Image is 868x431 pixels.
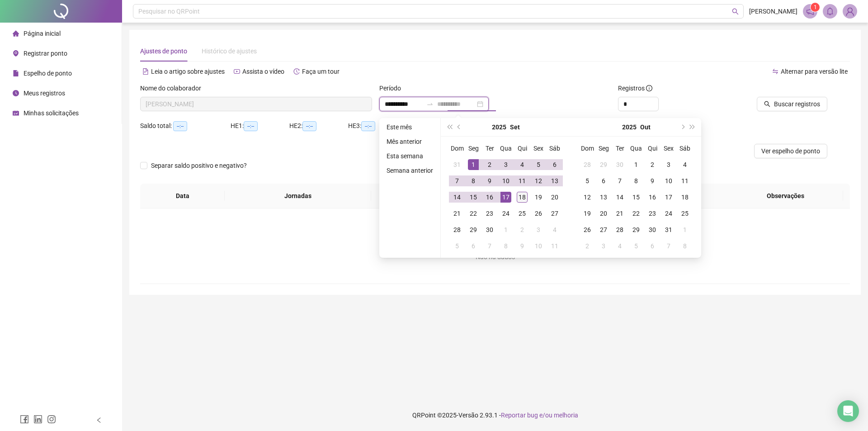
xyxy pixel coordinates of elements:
[547,140,563,156] th: Sáb
[614,208,625,219] div: 21
[202,47,257,55] span: Histórico de ajustes
[579,238,595,254] td: 2025-11-02
[24,109,79,117] span: Minhas solicitações
[348,121,407,131] div: HE 3:
[677,222,693,238] td: 2025-11-01
[514,173,530,189] td: 2025-09-11
[468,224,479,235] div: 29
[24,90,65,97] span: Meus registros
[631,208,642,219] div: 22
[660,189,677,205] td: 2025-10-17
[628,222,644,238] td: 2025-10-29
[465,205,481,222] td: 2025-09-22
[644,189,660,205] td: 2025-10-16
[647,192,658,203] div: 16
[13,70,19,76] span: file
[679,208,690,219] div: 25
[647,159,658,170] div: 2
[517,241,528,251] div: 9
[484,224,495,235] div: 30
[622,118,637,136] button: year panel
[147,161,250,171] span: Separar saldo positivo e negativo?
[500,241,511,251] div: 8
[644,222,660,238] td: 2025-10-30
[449,156,465,173] td: 2025-08-31
[13,50,19,57] span: environment
[628,173,644,189] td: 2025-10-08
[510,118,520,136] button: month panel
[595,189,612,205] td: 2025-10-13
[614,175,625,186] div: 7
[140,184,225,208] th: Data
[579,189,595,205] td: 2025-10-12
[679,175,690,186] div: 11
[644,140,660,156] th: Qui
[677,156,693,173] td: 2025-10-04
[452,241,462,251] div: 5
[679,241,690,251] div: 8
[484,241,495,251] div: 7
[749,6,797,16] span: [PERSON_NAME]
[628,156,644,173] td: 2025-10-01
[757,97,827,111] button: Buscar registros
[582,208,593,219] div: 19
[530,189,547,205] td: 2025-09-19
[660,222,677,238] td: 2025-10-31
[514,222,530,238] td: 2025-10-02
[468,175,479,186] div: 8
[677,189,693,205] td: 2025-10-18
[660,173,677,189] td: 2025-10-10
[579,222,595,238] td: 2025-10-26
[647,208,658,219] div: 23
[481,238,498,254] td: 2025-10-07
[481,222,498,238] td: 2025-09-30
[481,173,498,189] td: 2025-09-09
[140,83,207,93] label: Nome do colaborador
[484,159,495,170] div: 2
[547,173,563,189] td: 2025-09-13
[514,205,530,222] td: 2025-09-25
[598,175,609,186] div: 6
[500,159,511,170] div: 3
[598,208,609,219] div: 20
[679,159,690,170] div: 4
[612,189,628,205] td: 2025-10-14
[47,415,56,424] span: instagram
[465,156,481,173] td: 2025-09-01
[814,4,817,10] span: 1
[481,189,498,205] td: 2025-09-16
[449,238,465,254] td: 2025-10-05
[533,192,544,203] div: 19
[612,173,628,189] td: 2025-10-07
[549,224,560,235] div: 4
[465,173,481,189] td: 2025-09-08
[579,140,595,156] th: Dom
[498,222,514,238] td: 2025-10-01
[142,68,149,75] span: file-text
[468,159,479,170] div: 1
[514,238,530,254] td: 2025-10-09
[13,110,19,116] span: schedule
[660,140,677,156] th: Sex
[465,222,481,238] td: 2025-09-29
[449,205,465,222] td: 2025-09-21
[498,205,514,222] td: 2025-09-24
[498,140,514,156] th: Qua
[595,173,612,189] td: 2025-10-06
[383,151,437,161] li: Esta semana
[465,140,481,156] th: Seg
[628,140,644,156] th: Qua
[598,159,609,170] div: 29
[663,224,674,235] div: 31
[302,68,340,75] span: Faça um tour
[517,159,528,170] div: 4
[614,192,625,203] div: 14
[677,238,693,254] td: 2025-11-08
[173,121,187,131] span: --:--
[244,121,258,131] span: --:--
[547,156,563,173] td: 2025-09-06
[647,224,658,235] div: 30
[547,222,563,238] td: 2025-10-04
[517,208,528,219] div: 25
[302,121,316,131] span: --:--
